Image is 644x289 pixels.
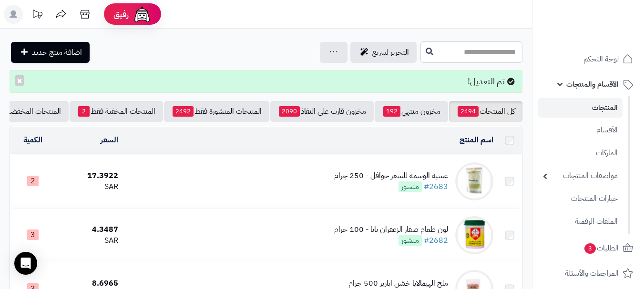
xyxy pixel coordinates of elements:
a: مخزون منتهي192 [375,101,448,122]
a: #2683 [424,181,448,192]
a: الكمية [23,134,42,146]
span: التحرير لسريع [372,47,409,58]
a: اضافة منتج جديد [11,42,90,63]
div: ملح الهيمالايا خشن ابازير 500 جرام [348,278,448,289]
a: المنتجات [538,98,623,118]
a: #2682 [424,235,448,246]
a: خيارات المنتجات [538,189,623,209]
a: لوحة التحكم [538,48,638,70]
span: 3 [27,229,39,240]
a: كل المنتجات2494 [449,101,522,122]
div: لون طعام صفار الزعفران بابا - 100 جرام [334,224,448,235]
div: 17.3922 [60,170,118,181]
img: عشبة الوسمة للشعر حوافل - 250 جرام [455,162,493,200]
a: مخزون قارب على النفاذ2090 [270,101,374,122]
a: المنتجات المخفية فقط2 [70,101,163,122]
span: منشور [399,235,422,246]
span: اضافة منتج جديد [32,47,82,58]
span: الأقسام والمنتجات [566,78,619,91]
a: مواصفات المنتجات [538,166,623,186]
span: 2 [27,176,39,186]
div: 8.6965 [60,278,118,289]
a: تحديثات المنصة [25,5,49,26]
span: 3 [584,243,596,254]
span: 192 [383,106,400,117]
img: لون طعام صفار الزعفران بابا - 100 جرام [455,216,493,254]
a: المنتجات المنشورة فقط2492 [164,101,269,122]
span: رفيق [113,9,129,20]
a: الأقسام [538,120,623,140]
span: 2090 [279,106,300,117]
a: السعر [101,134,118,146]
a: الماركات [538,143,623,163]
div: Open Intercom Messenger [14,252,37,275]
div: تم التعديل! [10,70,522,93]
span: لوحة التحكم [583,52,619,66]
a: الطلبات3 [538,237,638,259]
a: التحرير لسريع [350,42,417,63]
span: 2 [78,106,90,117]
div: SAR [60,235,118,246]
span: المراجعات والأسئلة [565,267,619,280]
div: عشبة الوسمة للشعر حوافل - 250 جرام [334,170,448,181]
span: 2494 [458,106,479,117]
span: منشور [399,181,422,192]
span: الطلبات [583,241,619,255]
img: ai-face.png [133,5,152,24]
span: 2492 [173,106,194,117]
a: الملفات الرقمية [538,211,623,232]
div: SAR [60,181,118,192]
a: المراجعات والأسئلة [538,262,638,285]
button: × [15,75,24,86]
div: 4.3487 [60,224,118,235]
a: اسم المنتج [460,134,493,146]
